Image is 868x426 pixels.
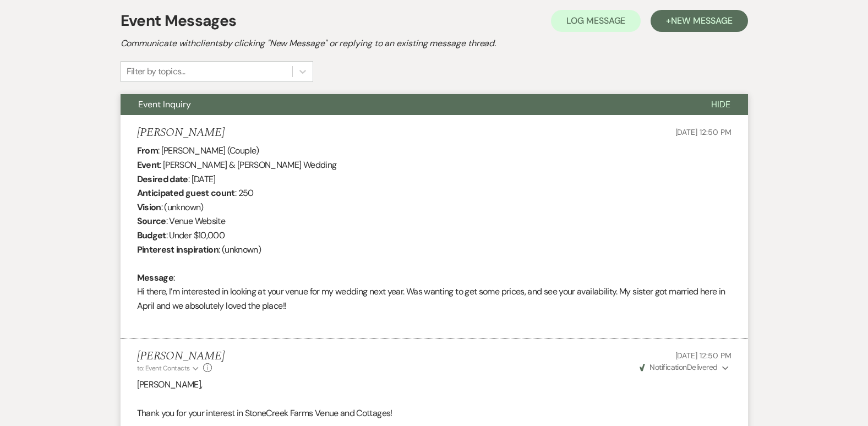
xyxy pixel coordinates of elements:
button: +New Message [651,10,747,32]
span: Event Inquiry [138,99,191,110]
span: Thank you for your interest in StoneCreek Farms Venue and Cottages! [137,407,392,419]
b: Desired date [137,173,188,185]
button: Hide [694,94,748,115]
span: New Message [671,15,732,26]
h1: Event Messages [121,9,237,32]
button: NotificationDelivered [638,362,731,373]
button: Event Inquiry [121,94,694,115]
button: Log Message [551,10,641,32]
span: Hide [711,99,730,110]
b: Budget [137,230,166,241]
p: [PERSON_NAME], [137,378,731,392]
b: Event [137,159,160,171]
h5: [PERSON_NAME] [137,349,225,363]
span: [DATE] 12:50 PM [675,351,731,361]
span: [DATE] 12:50 PM [675,127,731,137]
span: Log Message [566,15,625,26]
b: Source [137,215,166,227]
b: Message [137,272,174,283]
button: to: Event Contacts [137,363,200,373]
div: Filter by topics... [127,65,185,78]
b: From [137,145,158,156]
h5: [PERSON_NAME] [137,126,225,140]
span: Notification [649,362,686,372]
b: Vision [137,201,161,213]
span: to: Event Contacts [137,364,190,373]
span: Delivered [640,362,718,372]
div: : [PERSON_NAME] (Couple) : [PERSON_NAME] & [PERSON_NAME] Wedding : [DATE] : 250 : (unknown) : Ven... [137,144,731,327]
h2: Communicate with clients by clicking "New Message" or replying to an existing message thread. [121,37,748,50]
b: Anticipated guest count [137,187,235,199]
b: Pinterest inspiration [137,244,219,255]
